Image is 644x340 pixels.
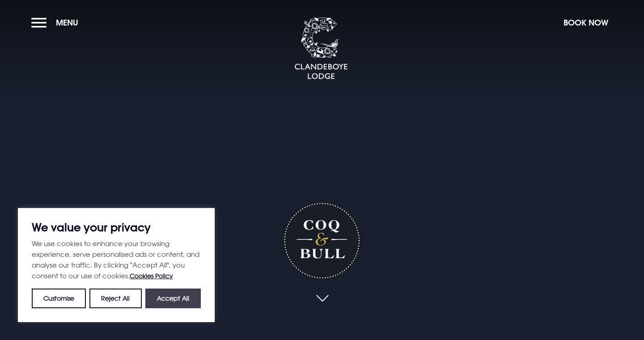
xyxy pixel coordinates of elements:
[294,17,348,80] img: Clandeboye Lodge
[32,222,201,233] p: We value your privacy
[32,238,201,281] p: We use cookies to enhance your browsing experience, serve personalised ads or content, and analys...
[32,289,86,308] button: Customise
[89,289,141,308] button: Reject All
[31,13,83,32] button: Menu
[559,13,613,32] button: Book Now
[282,200,362,280] h1: Coq & Bull
[145,289,201,308] button: Accept All
[56,17,78,28] span: Menu
[18,208,215,322] div: We value your privacy
[130,272,173,280] a: Cookies Policy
